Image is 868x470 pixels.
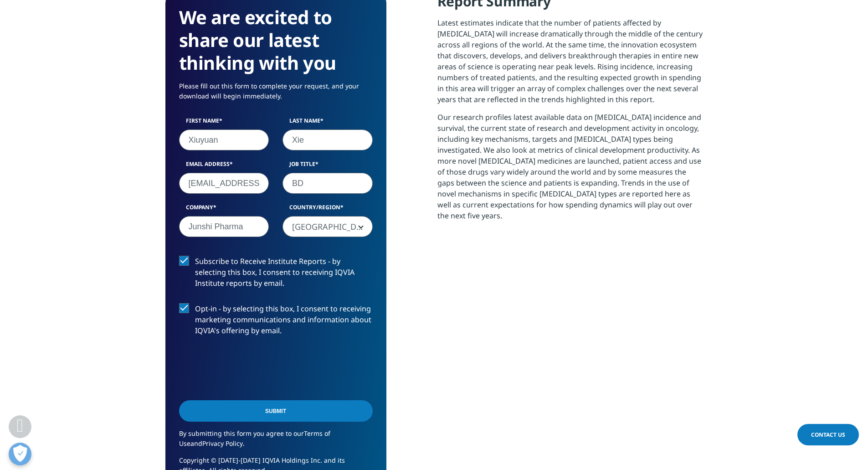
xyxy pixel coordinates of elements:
[283,217,372,238] span: China
[179,203,269,216] label: Company
[282,203,373,216] label: Country/Region
[282,160,373,173] label: Job Title
[179,6,373,74] h3: We are excited to share our latest thinking with you
[202,439,243,448] a: Privacy Policy
[179,400,373,422] input: Submit
[437,112,703,228] p: Our research profiles latest available data on [MEDICAL_DATA] incidence and survival, the current...
[282,216,373,237] span: China
[179,81,373,108] p: Please fill out this form to complete your request, and your download will begin immediately.
[179,303,373,341] label: Opt-in - by selecting this box, I consent to receiving marketing communications and information a...
[179,351,318,386] iframe: reCAPTCHA
[179,256,373,294] label: Subscribe to Receive Institute Reports - by selecting this box, I consent to receiving IQVIA Inst...
[437,17,703,112] p: Latest estimates indicate that the number of patients affected by [MEDICAL_DATA] will increase dr...
[811,431,845,439] span: Contact Us
[179,429,373,455] p: By submitting this form you agree to our and .
[282,117,373,129] label: Last Name
[797,424,859,445] a: Contact Us
[9,443,31,465] button: 打开偏好
[179,160,269,173] label: Email Address
[179,117,269,129] label: First Name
